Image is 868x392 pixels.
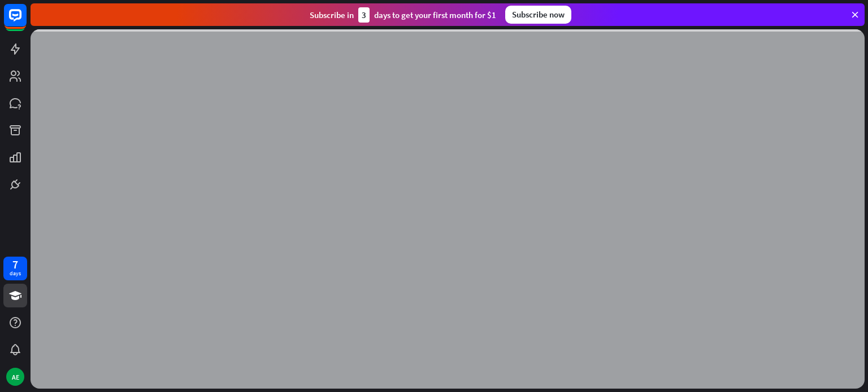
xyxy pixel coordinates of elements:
div: Subscribe now [505,6,571,24]
div: 7 [12,259,18,270]
div: Subscribe in days to get your first month for $1 [310,7,496,23]
a: 7 days [3,257,27,280]
div: 3 [358,7,370,23]
div: AE [6,368,24,386]
div: days [10,270,21,278]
